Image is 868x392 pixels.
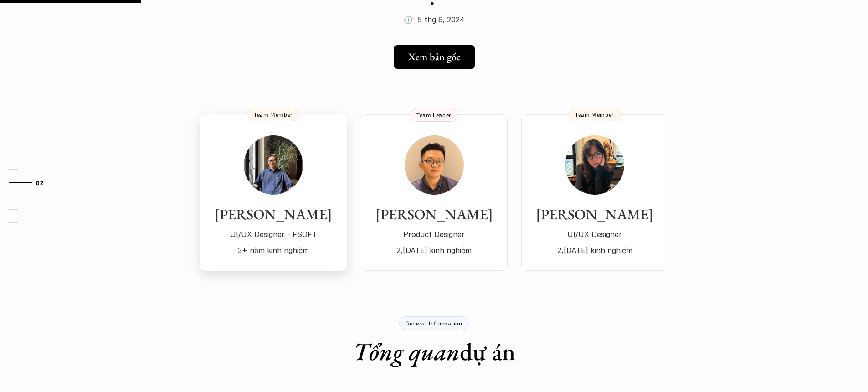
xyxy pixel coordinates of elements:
em: Tổng quan [353,335,460,367]
p: 🕔 5 thg 6, 2024 [404,13,464,26]
a: Xem bản gốc [394,45,475,69]
p: Team Member [575,111,614,118]
strong: 02 [36,180,43,186]
h1: dự án [353,337,515,366]
a: [PERSON_NAME]UI/UX Designer - FSOFT3+ năm kinh nghiệmTeam Member [200,114,347,271]
p: 3+ năm kinh nghiệm [209,243,338,257]
p: Team Member [254,111,293,118]
h3: [PERSON_NAME] [209,206,338,223]
a: [PERSON_NAME]UI/UX Designer2,[DATE] kinh nghiệmTeam Member [521,114,668,271]
p: 2,[DATE] kinh nghiệm [530,243,659,257]
p: UI/UX Designer [530,227,659,241]
a: 02 [9,177,52,188]
p: 2,[DATE] kinh nghiệm [370,243,498,257]
h5: Xem bản gốc [408,51,461,63]
h3: [PERSON_NAME] [370,206,498,223]
p: General Information [406,320,462,326]
h3: [PERSON_NAME] [530,206,659,223]
p: Team Leader [416,112,452,118]
p: Product Designer [370,227,498,241]
p: UI/UX Designer - FSOFT [209,227,338,241]
a: [PERSON_NAME]Product Designer2,[DATE] kinh nghiệmTeam Leader [361,114,508,271]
